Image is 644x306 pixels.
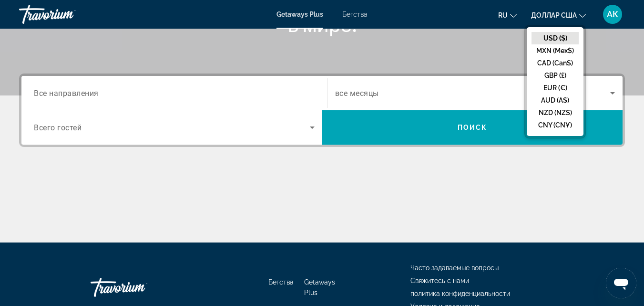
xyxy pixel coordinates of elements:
a: Иди домой [91,273,186,302]
button: USD ($) [532,32,579,44]
button: Меню пользователя [600,4,625,24]
button: CAD (Can$) [532,57,579,69]
button: Search [322,110,623,145]
span: Всего гостей [34,123,82,132]
font: АК [607,9,618,19]
a: Свяжитесь с нами [410,277,469,285]
button: Изменить валюту [531,8,586,22]
button: EUR (€) [532,82,579,94]
button: MXN (Mex$) [532,44,579,57]
button: AUD (A$) [532,94,579,106]
a: Getaways Plus [304,278,335,296]
input: Select destination [34,88,315,99]
div: Search widget [21,76,623,145]
a: Травориум [19,2,114,27]
a: политика конфиденциальности [410,290,510,297]
a: Бегства [268,278,294,286]
button: NZD (NZ$) [532,106,579,119]
button: GBP (£) [532,69,579,82]
button: CNY (CN¥) [532,119,579,131]
iframe: Кнопка запуска окна обмена сообщениями [606,268,636,298]
span: Поиск [458,124,488,131]
a: Getaways Plus [276,11,323,18]
button: Изменить язык [498,8,517,22]
font: доллар США [531,11,577,19]
a: Часто задаваемые вопросы [410,264,499,272]
a: Бегства [342,11,368,18]
span: Все направления [34,88,99,97]
span: все месяцы [335,89,379,98]
font: ru [498,11,508,19]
